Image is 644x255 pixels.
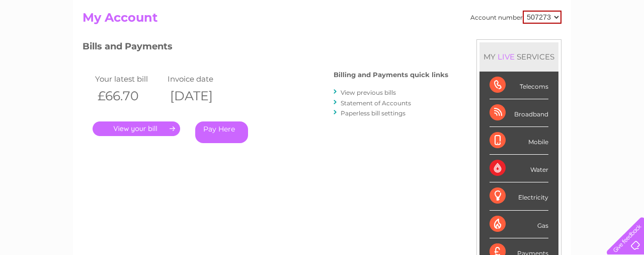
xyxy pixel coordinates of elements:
[490,99,548,127] div: Broadband
[611,43,634,50] a: Log out
[470,11,561,24] div: Account number
[93,72,165,86] td: Your latest bill
[334,71,448,79] h4: Billing and Payments quick links
[556,43,571,50] a: Blog
[93,121,180,136] a: .
[341,99,411,107] a: Statement of Accounts
[492,43,514,50] a: Energy
[165,72,237,86] td: Invoice date
[454,5,524,18] a: 0333 014 3131
[341,109,406,117] a: Paperless bill settings
[490,72,548,99] div: Telecoms
[83,39,448,57] h3: Bills and Payments
[341,89,396,96] a: View previous bills
[490,127,548,155] div: Mobile
[577,43,602,50] a: Contact
[490,155,548,182] div: Water
[490,182,548,210] div: Electricity
[195,121,248,143] a: Pay Here
[467,43,486,50] a: Water
[520,43,550,50] a: Telecoms
[496,52,517,61] div: LIVE
[83,11,561,30] h2: My Account
[93,86,165,106] th: £66.70
[490,211,548,238] div: Gas
[165,86,237,106] th: [DATE]
[479,42,558,71] div: MY SERVICES
[85,6,560,49] div: Clear Business is a trading name of Verastar Limited (registered in [GEOGRAPHIC_DATA] No. 3667643...
[23,26,74,57] img: logo.png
